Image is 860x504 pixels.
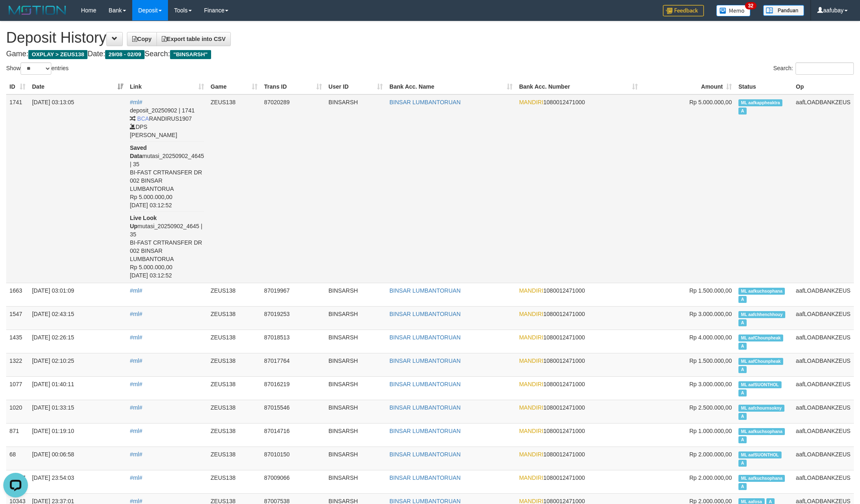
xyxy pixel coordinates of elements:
td: [DATE] 01:40:11 [29,376,126,400]
td: aafLOADBANKZEUS [793,376,854,400]
span: Approved [738,108,747,115]
td: 1080012471000 [516,306,641,330]
a: BINSAR LUMBANTORUAN [389,357,460,364]
td: BINSARSH [325,353,386,376]
td: ZEUS138 [207,400,261,423]
a: #ml# [130,451,142,458]
span: MANDIRI [519,287,543,294]
td: aafLOADBANKZEUS [793,330,854,353]
span: Approved [738,460,747,467]
span: 32 [745,2,756,9]
span: MANDIRI [519,474,543,481]
a: #ml# [130,474,142,481]
span: Approved [738,343,747,350]
td: 1080012471000 [516,400,641,423]
span: Manually Linked by aafChounpheak [738,334,783,341]
td: 1663 [6,283,29,306]
td: 1322 [6,353,29,376]
td: BINSARSH [325,423,386,447]
td: 87010150 [261,447,325,470]
td: 1547 [6,306,29,330]
td: ZEUS138 [207,283,261,306]
span: MANDIRI [519,99,543,105]
a: BINSAR LUMBANTORUAN [389,474,460,481]
button: Open LiveChat chat widget [3,3,28,28]
td: aafLOADBANKZEUS [793,353,854,376]
h1: Deposit History [6,30,854,46]
td: [DATE] 01:19:10 [29,423,126,447]
span: Rp 4.000.000,00 [689,334,732,341]
span: Manually Linked by aafSUONTHOL [738,451,782,458]
td: BINSARSH [325,330,386,353]
span: Rp 3.000.000,00 [689,311,732,317]
span: Rp 2.500.000,00 [689,404,732,411]
td: BINSARSH [325,376,386,400]
span: Approved [738,413,747,420]
img: MOTION_logo.png [6,4,69,16]
th: Bank Acc. Name: activate to sort column ascending [386,79,516,94]
span: Manually Linked by aafSUONTHOL [738,381,782,388]
span: Manually Linked by aafchournsokny [738,405,784,412]
span: MANDIRI [519,428,543,434]
td: 87019253 [261,306,325,330]
label: Show entries [6,62,69,75]
td: BINSARSH [325,306,386,330]
a: BINSAR LUMBANTORUAN [389,287,460,294]
a: #ml# [130,428,142,434]
td: 87009066 [261,470,325,493]
a: BINSAR LUMBANTORUAN [389,428,460,434]
td: BINSARSH [325,283,386,306]
td: 1020 [6,400,29,423]
span: Export table into CSV [162,36,225,42]
td: ZEUS138 [207,447,261,470]
span: Manually Linked by aafkuchsophana [738,288,785,295]
td: 1080012471000 [516,423,641,447]
a: BINSAR LUMBANTORUAN [389,404,460,411]
h4: Game: Date: Search: [6,50,854,58]
a: #ml# [130,357,142,364]
td: aafLOADBANKZEUS [793,283,854,306]
a: BINSAR LUMBANTORUAN [389,451,460,458]
td: [DATE] 02:10:25 [29,353,126,376]
span: BCA [137,115,149,122]
td: 87016219 [261,376,325,400]
span: Approved [738,436,747,443]
td: 1077 [6,376,29,400]
span: 29/08 - 02/09 [105,50,145,59]
span: Approved [738,296,747,303]
td: 1080012471000 [516,376,641,400]
th: User ID: activate to sort column ascending [325,79,386,94]
a: BINSAR LUMBANTORUAN [389,311,460,317]
a: #ml# [130,99,142,105]
th: Date: activate to sort column ascending [29,79,126,94]
span: MANDIRI [519,334,543,341]
td: aafLOADBANKZEUS [793,447,854,470]
td: aafLOADBANKZEUS [793,400,854,423]
td: BINSARSH [325,470,386,493]
span: Approved [738,366,747,373]
span: Manually Linked by aafkuchsophana [738,428,785,435]
span: Rp 1.000.000,00 [689,428,732,434]
a: #ml# [130,334,142,341]
span: Approved [738,483,747,490]
img: panduan.png [763,5,804,16]
td: [DATE] 03:13:05 [29,94,126,283]
div: deposit_20250902 | 1741 RANDIRUS1907 DPS [PERSON_NAME] mutasi_20250902_4645 | 35 BI-FAST CRTRANSF... [130,106,204,279]
b: Live Look Up [130,215,156,229]
a: #ml# [130,404,142,411]
a: BINSAR LUMBANTORUAN [389,381,460,387]
td: 68 [6,447,29,470]
a: Export table into CSV [156,32,231,46]
td: aafLOADBANKZEUS [793,470,854,493]
td: 87015546 [261,400,325,423]
td: 87018513 [261,330,325,353]
td: 1435 [6,330,29,353]
td: 1080012471000 [516,353,641,376]
td: [DATE] 01:33:15 [29,400,126,423]
td: [DATE] 03:01:09 [29,283,126,306]
td: 1080012471000 [516,283,641,306]
th: ID: activate to sort column ascending [6,79,29,94]
span: Manually Linked by aafchhenchhouy [738,311,785,318]
td: 87017764 [261,353,325,376]
span: Rp 1.500.000,00 [689,357,732,364]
